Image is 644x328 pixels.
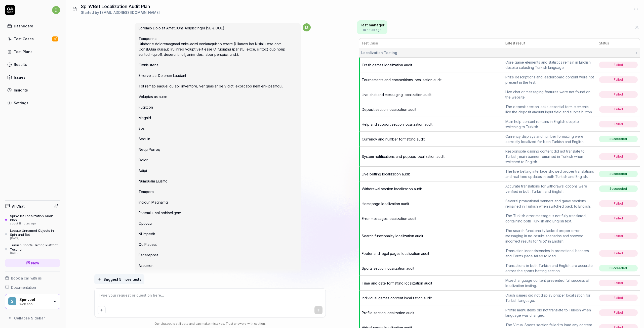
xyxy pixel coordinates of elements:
div: Settings [14,100,28,106]
span: Failed [599,106,638,113]
div: Issues [14,75,25,80]
a: Homepage localization audit [362,202,409,206]
a: Withdrawal section localization audit [362,187,422,191]
div: Core game elements and statistics remain in English despite selecting Turkish language. [505,60,595,70]
button: Collapse Sidebar [5,313,60,323]
span: Failed [599,62,638,68]
a: Profile section localization audit [362,311,414,315]
div: The live betting interface showed proper translations and real-time updates in both Turkish and E... [505,169,595,179]
div: Responsible gaming content did not translate to Turkish; main banner remained in Turkish when swi... [505,149,595,164]
a: Live betting localization audit [362,172,410,176]
div: Currency displays and number formatting were correctly localized for both Turkish and English. [505,134,595,144]
div: Started by [81,10,160,15]
span: Time and date formatting localization audit [362,281,432,285]
span: Tournaments and competitions localization audit [362,78,441,82]
div: Test Plans [14,49,32,54]
a: Footer and legal pages localization audit [362,251,429,256]
h4: AI Chat [12,204,25,209]
span: Failed [599,121,638,127]
a: Live chat and messaging localization audit [362,92,431,97]
a: Test Plans [5,47,60,57]
button: Add attachment [98,306,106,314]
div: Profile menu items did not translate to Turkish when language was changed. [505,307,595,318]
div: Turkish Sports Betting Platform Testing [10,243,60,251]
a: Book a call with us [5,275,60,281]
div: Prize descriptions and leaderboard content were not present in the test. [505,74,595,85]
div: Our chatbot is still beta and can make mistakes. Trust answers with caution. [94,321,326,326]
div: Test Cases [14,36,34,41]
span: Failed [599,309,638,316]
span: Localization Testing [361,50,397,55]
a: Dashboard [5,21,60,31]
span: New [31,260,39,266]
div: Several promotional banners and game sections remained in Turkish when switched back to English. [505,198,595,209]
div: The search functionality lacked proper error messaging in no-results scenarios and showed incorre... [505,228,595,244]
a: Deposit section localization audit [362,107,416,112]
th: Status [597,38,640,48]
span: Failed [599,250,638,257]
div: Web app [19,302,50,306]
a: SpinVBet Localization Audit Planabout 11 hours ago [5,214,60,225]
div: The deposit section lacks essential form elements like the deposit amount input field and submit ... [505,104,595,115]
div: Insights [14,87,28,93]
a: Insights [5,85,60,95]
span: Failed [599,200,638,207]
span: Succeeded [599,171,638,177]
a: Documentation [5,285,60,290]
span: Failed [599,76,638,83]
span: Succeeded [599,185,638,192]
button: Test manager10 hours ago [357,20,387,34]
div: Live chat or messaging features were not found on the website. [505,89,595,100]
a: Issues [5,72,60,82]
a: New [5,259,60,267]
span: d [303,23,311,31]
span: d [52,6,60,14]
span: Failed [599,153,638,160]
button: SSpinvbetWeb app [5,294,60,309]
a: Locate Unnamed Objects in Spin and Bet[DATE] [5,228,60,240]
a: Turkish Sports Betting Platform Testing[DATE] [5,243,60,255]
span: S [8,297,16,305]
a: Error messages localization audit [362,216,416,221]
span: Failed [599,91,638,98]
a: Individual games content localization audit [362,296,432,300]
th: Test Case [359,38,503,48]
a: Search functionality localization audit [362,234,423,238]
span: Collapse Sidebar [14,315,45,321]
span: [EMAIL_ADDRESS][DOMAIN_NAME] [100,10,160,15]
a: Crash games localization audit [362,63,412,67]
div: The Turkish error message is not fully translated, containing both Turkish and English text. [505,213,595,224]
a: Sports section localization audit [362,266,414,270]
div: Translations in both Turkish and English are accurate across the sports betting section. [505,263,595,273]
a: System notifications and popups localization audit [362,154,445,159]
span: Documentation [11,285,36,290]
div: Locate Unnamed Objects in Spin and Bet [10,228,60,237]
div: SpinVBet Localization Audit Plan [10,214,60,222]
span: Failed [599,295,638,301]
div: Translation inconsistencies in promotional banners and Terms page failed to load. [505,248,595,259]
a: Settings [5,98,60,108]
a: Results [5,60,60,69]
span: Succeeded [599,265,638,271]
h1: SpinVBet Localization Audit Plan [81,3,160,10]
span: Failed [599,280,638,286]
span: Failed [599,233,638,239]
a: Help and support section localization audit [362,122,432,126]
a: Currency and number formatting audit [362,137,425,141]
div: [DATE] [10,237,60,240]
div: Accurate translations for withdrawal options were verified in both Turkish and English. [505,183,595,194]
button: Suggest 5 more tests [94,274,144,284]
div: Mixed language content prevented full success of localization testing. [505,278,595,288]
div: Dashboard [14,23,33,29]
